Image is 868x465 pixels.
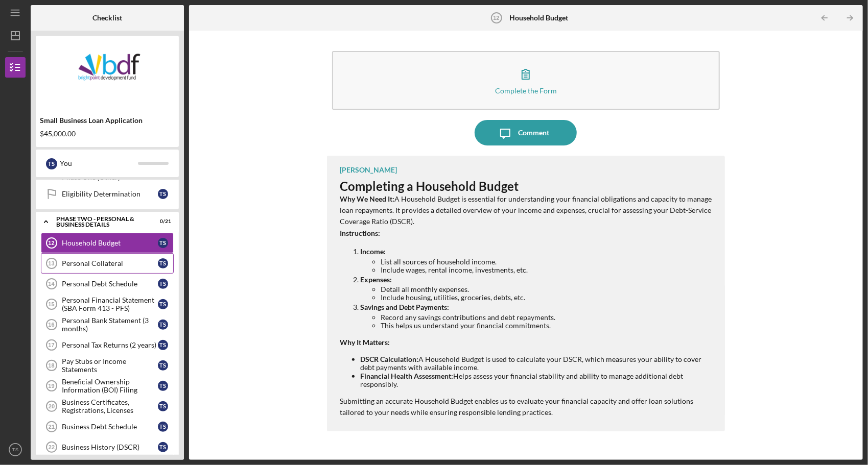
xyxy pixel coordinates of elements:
a: Eligibility DeterminationTS [41,184,174,204]
tspan: 14 [48,281,55,287]
strong: Savings and Debt Payments: [360,303,449,311]
a: 17Personal Tax Returns (2 years)TS [41,335,174,355]
div: Household Budget [62,239,158,247]
div: T S [158,360,168,371]
tspan: 12 [48,240,54,246]
div: T S [158,442,168,452]
div: Pay Stubs or Income Statements [62,357,158,374]
li: Detail all monthly expenses. [381,285,715,293]
a: 20Business Certificates, Registrations, LicensesTS [41,396,174,417]
li: A Household Budget is used to calculate your DSCR, which measures your ability to cover debt paym... [360,355,715,372]
div: T S [46,158,57,169]
a: 16Personal Bank Statement (3 months)TS [41,314,174,335]
div: $45,000.00 [40,130,175,138]
strong: Expenses: [360,275,392,284]
div: Personal Tax Returns (2 years) [62,341,158,349]
button: Complete the Form [332,51,720,110]
a: 22Business History (DSCR)TS [41,437,174,457]
tspan: 20 [49,403,55,409]
button: Comment [475,120,577,145]
strong: Income: [360,247,386,256]
strong: Why It Matters: [340,338,390,347]
div: Personal Collateral [62,259,158,267]
div: T S [158,320,168,330]
div: T S [158,299,168,309]
div: Personal Financial Statement (SBA Form 413 - PFS) [62,296,158,312]
button: TS [5,439,26,460]
b: Checklist [92,14,122,22]
tspan: 12 [493,15,499,21]
a: 15Personal Financial Statement (SBA Form 413 - PFS)TS [41,294,174,314]
div: Business Certificates, Registrations, Licenses [62,398,158,414]
tspan: 13 [48,260,54,266]
div: You [60,155,138,172]
li: Record any savings contributions and debt repayments. [381,313,715,322]
div: [PERSON_NAME] [340,166,397,174]
tspan: 17 [48,342,54,348]
div: Business History (DSCR) [62,443,158,451]
li: This helps us understand your financial commitments. [381,322,715,330]
tspan: 16 [48,322,54,328]
b: Household Budget [509,14,568,22]
div: Personal Bank Statement (3 months) [62,316,158,333]
div: Business Debt Schedule [62,423,158,431]
div: Small Business Loan Application [40,116,175,125]
tspan: 22 [49,444,55,450]
tspan: 18 [48,362,54,369]
div: T S [158,401,168,411]
a: 14Personal Debt ScheduleTS [41,274,174,294]
div: T S [158,422,168,432]
a: 21Business Debt ScheduleTS [41,417,174,437]
div: T S [158,258,168,268]
strong: Financial Health Assessment: [360,372,453,380]
div: T S [158,189,168,199]
strong: DSCR Calculation: [360,355,418,363]
div: Beneficial Ownership Information (BOI) Filing [62,378,158,394]
tspan: 15 [48,301,54,307]
div: Complete the Form [495,87,557,94]
li: Helps assess your financial stability and ability to manage additional debt responsibly. [360,372,715,388]
strong: Instructions: [340,229,380,237]
a: 18Pay Stubs or Income StatementsTS [41,355,174,376]
div: T S [158,238,168,248]
div: PHASE TWO - PERSONAL & BUSINESS DETAILS [56,216,146,228]
div: T S [158,340,168,350]
div: T S [158,381,168,391]
strong: Why We Need It: [340,194,394,203]
div: 0 / 21 [153,218,171,225]
p: A Household Budget is essential for understanding your financial obligations and capacity to mana... [340,193,715,228]
li: Include housing, utilities, groceries, debts, etc. [381,293,715,302]
a: 13Personal CollateralTS [41,253,174,274]
div: Eligibility Determination [62,190,158,198]
li: List all sources of household income. [381,258,715,266]
div: T S [158,279,168,289]
a: 12Household BudgetTS [41,233,174,253]
h3: Completing a Household Budget [340,179,715,193]
a: 19Beneficial Ownership Information (BOI) FilingTS [41,376,174,396]
div: Personal Debt Schedule [62,280,158,288]
tspan: 19 [48,383,54,389]
tspan: 21 [49,424,55,430]
li: Include wages, rental income, investments, etc. [381,266,715,274]
p: Submitting an accurate Household Budget enables us to evaluate your financial capacity and offer ... [340,396,715,419]
div: Comment [518,120,549,145]
text: TS [12,447,18,453]
img: Product logo [36,41,179,102]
